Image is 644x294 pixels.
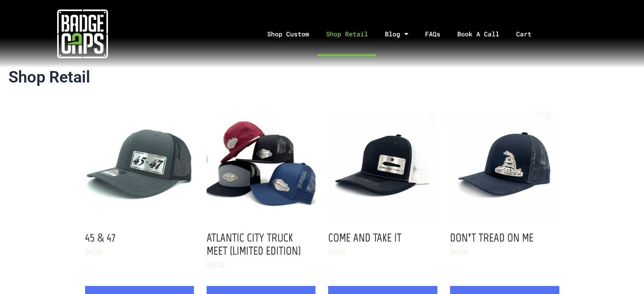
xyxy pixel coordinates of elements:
[85,231,116,245] a: 45 & 47
[328,247,346,256] span: $45.00
[57,8,108,59] img: badgecaps white logo with green acccent
[166,12,644,56] nav: Menu
[259,12,318,56] a: Shop Custom
[450,231,533,245] a: Don’t Tread on Me
[207,111,315,220] button: Atlantic City Truck Meet Hat Options
[450,247,468,256] span: $45.00
[508,12,550,56] a: Cart
[207,231,301,258] a: Atlantic City Truck Meet (Limited Edition)
[85,247,103,256] span: $45.00
[328,231,401,245] a: Come and Take It
[449,12,508,56] a: Book A Call
[207,260,224,269] span: $45.00
[8,68,636,87] h1: Shop Retail
[376,12,417,56] a: Blog
[318,12,376,56] a: Shop Retail
[417,12,449,56] a: FAQs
